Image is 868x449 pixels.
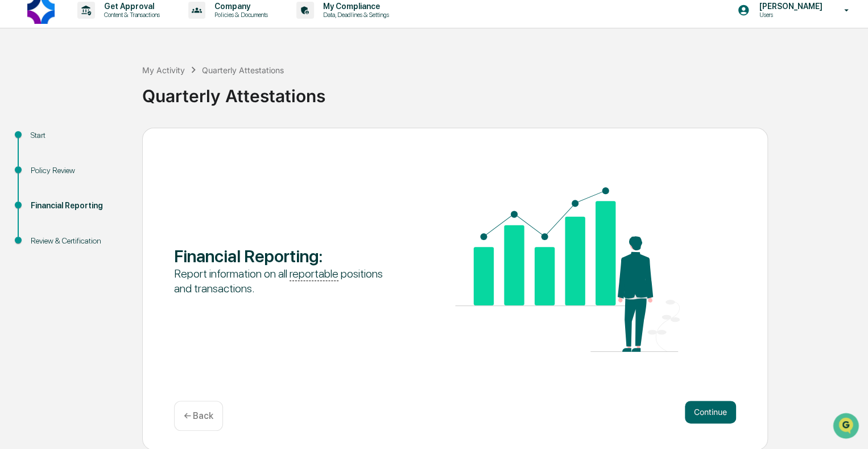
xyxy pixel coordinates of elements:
div: My Activity [142,65,185,75]
div: 🖐️ [11,144,20,153]
p: ← Back [184,410,213,421]
img: 1746055101610-c473b297-6a78-478c-a979-82029cc54cd1 [11,87,32,107]
button: Continue [685,401,736,423]
a: Powered byPylon [80,192,138,201]
div: Policy Review [31,165,124,177]
div: Quarterly Attestations [142,77,862,106]
span: Data Lookup [23,165,72,176]
p: Policies & Documents [205,11,274,19]
img: Financial Reporting [455,187,680,352]
div: Start [31,129,124,141]
span: Pylon [113,192,138,201]
p: Data, Deadlines & Settings [314,11,395,19]
span: Attestations [94,143,141,154]
div: Financial Reporting : [174,246,399,266]
p: [PERSON_NAME] [750,2,828,11]
p: Company [205,2,274,11]
div: We're available if you need us! [39,98,144,107]
a: 🔎Data Lookup [7,160,76,181]
div: Report information on all positions and transactions. [174,266,399,296]
a: 🖐️Preclearance [7,139,78,159]
div: Quarterly Attestations [202,65,284,75]
p: Users [750,11,828,19]
p: How can we help? [11,24,207,42]
u: reportable [290,267,338,281]
a: 🗄️Attestations [78,139,146,159]
p: Get Approval [95,2,166,11]
iframe: Open customer support [832,412,862,442]
div: 🔎 [11,166,20,175]
span: Preclearance [23,143,73,154]
div: 🗄️ [82,144,92,153]
button: Start new chat [193,90,207,104]
p: My Compliance [314,2,395,11]
p: Content & Transactions [95,11,166,19]
div: Start new chat [39,87,187,98]
div: Financial Reporting [31,200,124,212]
div: Review & Certification [31,235,124,247]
